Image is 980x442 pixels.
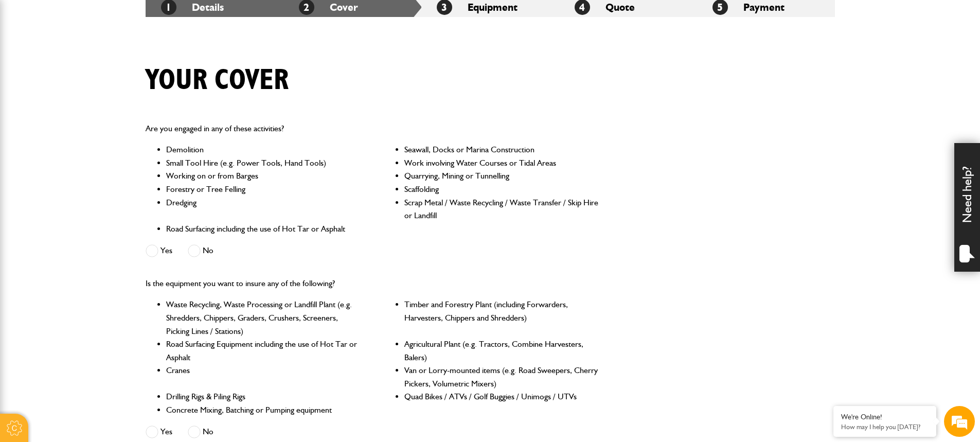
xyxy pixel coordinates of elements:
[188,244,213,257] label: No
[404,364,599,390] li: Van or Lorry-mounted items (e.g. Road Sweepers, Cherry Pickers, Volumetric Mixers)
[404,338,599,364] li: Agricultural Plant (e.g. Tractors, Combine Harvesters, Balers)
[146,277,600,290] p: Is the equipment you want to insure any of the following?
[166,143,361,156] li: Demolition
[404,156,599,170] li: Work involving Water Courses or Tidal Areas
[841,423,929,431] p: How may I help you today?
[166,222,361,236] li: Road Surfacing including the use of Hot Tar or Asphalt
[404,390,599,403] li: Quad Bikes / ATVs / Golf Buggies / Unimogs / UTVs
[166,403,361,417] li: Concrete Mixing, Batching or Pumping equipment
[166,338,361,364] li: Road Surfacing Equipment including the use of Hot Tar or Asphalt
[166,390,361,403] li: Drilling Rigs & Piling Rigs
[404,169,599,183] li: Quarrying, Mining or Tunnelling
[166,196,361,222] li: Dredging
[841,413,929,421] div: We're Online!
[166,298,361,338] li: Waste Recycling, Waste Processing or Landfill Plant (e.g. Shredders, Chippers, Graders, Crushers,...
[146,244,172,257] label: Yes
[166,364,361,390] li: Cranes
[146,122,600,135] p: Are you engaged in any of these activities?
[188,426,213,438] label: No
[404,183,599,196] li: Scaffolding
[161,1,224,13] a: 1Details
[146,63,289,98] h1: Your cover
[404,143,599,156] li: Seawall, Docks or Marina Construction
[954,143,980,272] div: Need help?
[146,426,172,438] label: Yes
[166,156,361,170] li: Small Tool Hire (e.g. Power Tools, Hand Tools)
[166,169,361,183] li: Working on or from Barges
[404,196,599,222] li: Scrap Metal / Waste Recycling / Waste Transfer / Skip Hire or Landfill
[166,183,361,196] li: Forestry or Tree Felling
[404,298,599,338] li: Timber and Forestry Plant (including Forwarders, Harvesters, Chippers and Shredders)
